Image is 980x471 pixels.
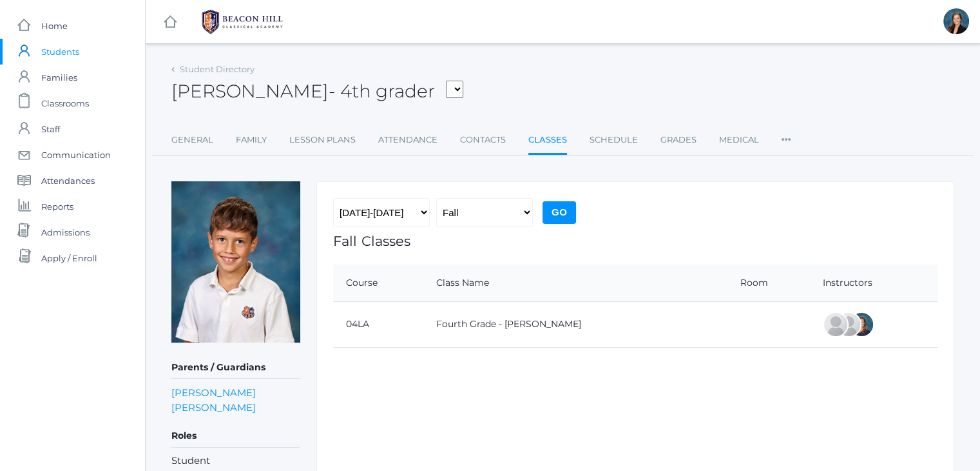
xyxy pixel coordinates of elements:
a: General [171,127,213,153]
span: Classrooms [41,90,89,116]
th: Instructors [810,265,937,302]
div: Lydia Chaffin [823,312,849,337]
span: Communication [41,142,111,168]
h2: [PERSON_NAME] [171,81,463,101]
th: Course [333,265,423,302]
a: [PERSON_NAME] [171,400,256,415]
span: - 4th grader [329,80,435,102]
li: Student [171,454,300,468]
td: 04LA [333,301,423,347]
a: Grades [660,127,697,153]
span: Admissions [41,219,90,245]
div: Ellie Bradley [849,312,874,337]
input: Go [543,201,576,224]
a: Schedule [590,127,638,153]
img: Luka Delic [171,181,300,343]
span: Apply / Enroll [41,245,97,271]
div: Allison Smith [943,8,969,34]
a: Student Directory [180,64,255,74]
span: Home [41,13,68,39]
span: Reports [41,194,73,219]
th: Class Name [423,265,727,302]
a: Contacts [460,127,506,153]
th: Room [727,265,809,302]
a: Attendance [378,127,437,153]
a: Lesson Plans [289,127,356,153]
a: Classes [528,127,567,155]
h5: Roles [171,425,300,447]
img: 1_BHCALogos-05.png [194,6,291,38]
a: Fourth Grade - [PERSON_NAME] [436,318,581,330]
div: Heather Porter [836,312,861,337]
a: Family [236,127,267,153]
h5: Parents / Guardians [171,357,300,379]
span: Students [41,39,79,65]
a: [PERSON_NAME] [171,385,256,400]
span: Staff [41,116,60,142]
span: Attendances [41,168,95,194]
span: Families [41,65,77,90]
a: Medical [719,127,759,153]
h1: Fall Classes [333,234,937,248]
